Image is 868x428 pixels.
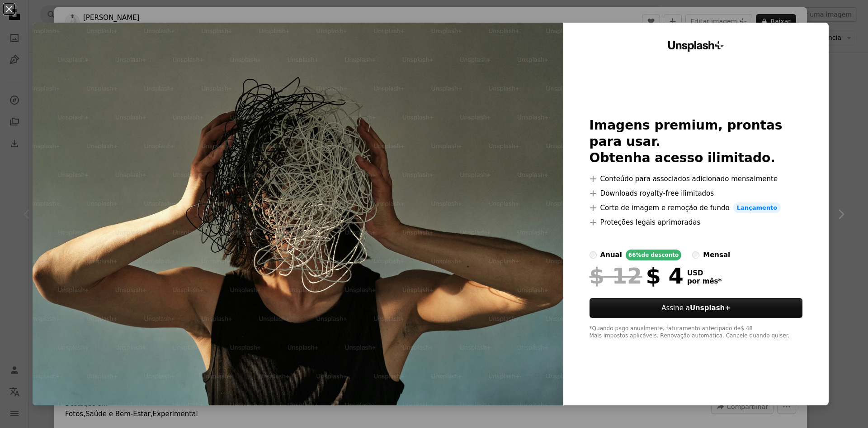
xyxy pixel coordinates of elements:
[733,202,781,213] span: Lançamento
[590,298,803,318] button: Assine aUnsplash+
[590,264,684,288] div: $ 4
[590,217,803,228] li: Proteções legais aprimoradas
[690,304,731,312] strong: Unsplash+
[590,173,803,184] li: Conteúdo para associados adicionado mensalmente
[687,269,722,277] span: USD
[687,277,722,285] span: por mês *
[590,188,803,199] li: Downloads royalty-free ilimitados
[703,250,730,260] div: mensal
[590,251,597,259] input: anual66%de desconto
[590,325,803,340] div: *Quando pago anualmente, faturamento antecipado de $ 48 Mais impostos aplicáveis. Renovação autom...
[590,264,642,288] span: $ 12
[590,202,803,213] li: Corte de imagem e remoção de fundo
[600,250,622,260] div: anual
[626,250,681,260] div: 66% de desconto
[692,251,699,259] input: mensal
[590,117,803,166] h2: Imagens premium, prontas para usar. Obtenha acesso ilimitado.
